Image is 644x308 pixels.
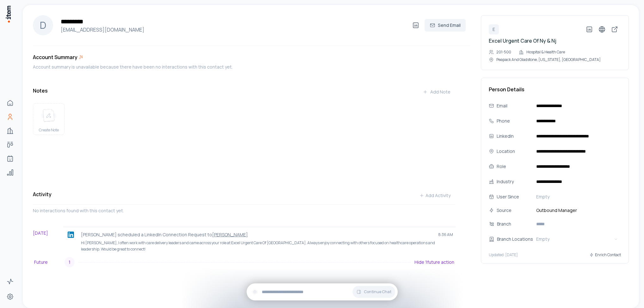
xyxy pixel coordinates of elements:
a: Deals [4,138,16,151]
div: Industry [497,178,531,185]
a: Activity [4,275,16,288]
div: Email [497,102,531,109]
div: Branch Locations [497,236,537,243]
span: Create Note [39,128,59,133]
a: People [4,111,16,123]
div: Phone [497,118,531,124]
button: create noteCreate Note [33,103,64,135]
p: [PERSON_NAME] scheduled a LinkedIn Connection Request to [81,232,433,238]
h3: Notes [33,87,48,94]
div: [DATE] [33,227,63,255]
div: Branch [497,220,537,227]
div: Account summary is unavailable because there have been no interactions with this contact yet. [33,63,456,70]
img: create note [41,109,56,123]
div: D [33,15,53,35]
button: Empty [534,192,621,202]
p: 201-500 [496,50,511,55]
button: Add Note [418,86,456,98]
span: Continue Chat [364,289,391,294]
h3: Account Summary [33,53,77,61]
h3: Person Details [489,86,621,93]
div: Location [497,148,531,155]
button: Send Email [425,19,466,32]
a: Agents [4,152,16,165]
p: No interactions found with this contact yet. [33,207,456,214]
p: Future [34,259,64,266]
button: Enrich Contact [589,249,621,261]
a: Analytics [4,166,16,179]
a: Settings [4,290,16,303]
p: Hi [PERSON_NAME], I often work with care delivery leaders and came across your role at Excel Urge... [81,240,453,252]
p: Hospital & Health Care [526,50,565,55]
div: User Since [497,193,531,200]
p: Peapack And Gladstone, [US_STATE], [GEOGRAPHIC_DATA] [496,57,601,62]
img: linkedin logo [68,232,74,238]
span: Outbound Manager [534,207,621,214]
img: Item Brain Logo [5,5,11,23]
a: [PERSON_NAME] [212,232,248,238]
button: Future1Hide 1future action [33,255,456,270]
div: E [489,24,499,34]
a: Excel Urgent Care Of Ny & Nj [489,37,556,44]
button: Continue Chat [353,286,395,298]
a: Home [4,97,16,109]
h3: Activity [33,190,52,198]
div: Source [497,207,531,214]
a: Companies [4,124,16,137]
h4: [EMAIL_ADDRESS][DOMAIN_NAME] [58,26,409,33]
button: Add Activity [414,189,456,202]
div: Continue Chat [247,283,398,300]
div: Role [497,163,531,170]
p: Updated: [DATE] [489,252,518,257]
span: 8:36 AM [438,232,453,237]
div: LinkedIn [497,133,531,140]
p: Hide 1 future action [414,259,454,265]
div: 1 [64,257,75,267]
span: Empty [536,194,549,200]
div: Add Note [423,89,451,95]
